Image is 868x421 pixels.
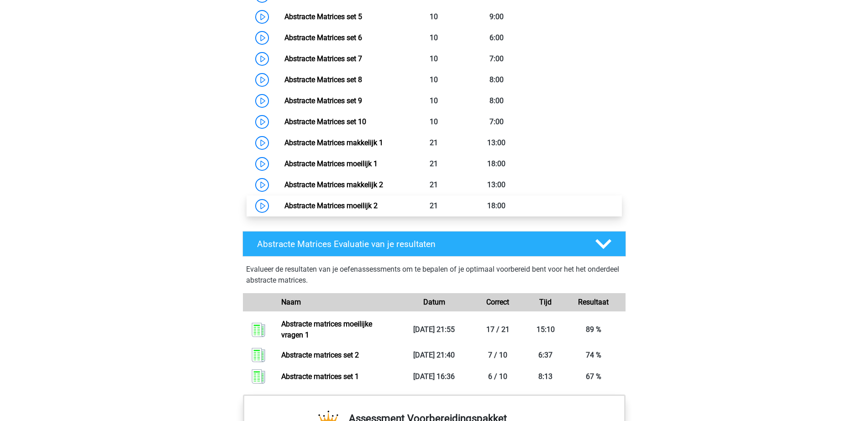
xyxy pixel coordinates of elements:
div: Datum [402,297,466,308]
h4: Abstracte Matrices Evaluatie van je resultaten [257,239,581,249]
a: Abstracte matrices set 1 [281,372,359,381]
a: Abstracte Matrices moeilijk 1 [284,159,378,168]
div: Correct [466,297,530,308]
a: Abstracte Matrices set 9 [284,96,362,105]
a: Abstracte Matrices set 5 [284,12,362,21]
div: Tijd [530,297,562,308]
a: Abstracte Matrices set 10 [284,117,366,126]
a: Abstracte Matrices moeilijk 2 [284,201,378,210]
a: Abstracte Matrices makkelijk 2 [284,180,383,189]
a: Abstracte matrices set 2 [281,351,359,359]
div: Resultaat [562,297,626,308]
a: Abstracte Matrices set 7 [284,54,362,63]
p: Evalueer de resultaten van je oefenassessments om te bepalen of je optimaal voorbereid bent voor ... [246,264,622,286]
a: Abstracte Matrices set 8 [284,75,362,84]
div: Naam [274,297,402,308]
a: Abstracte matrices moeilijke vragen 1 [281,320,372,339]
a: Abstracte Matrices makkelijk 1 [284,138,383,147]
a: Abstracte Matrices Evaluatie van je resultaten [239,231,630,257]
a: Abstracte Matrices set 6 [284,33,362,42]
